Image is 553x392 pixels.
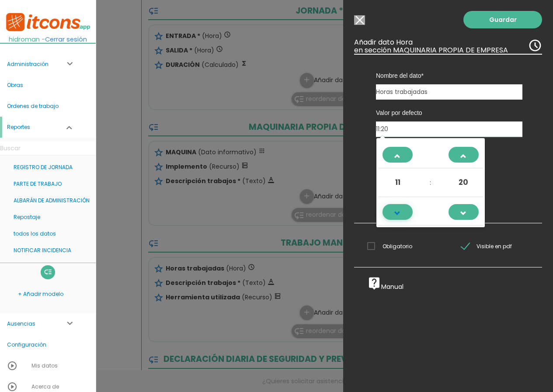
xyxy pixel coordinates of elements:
span: Visible en pdf [461,241,512,252]
i: live_help [367,276,381,290]
a: Guardar [463,11,542,28]
label: Nombre del dato [376,71,522,80]
label: Valor por defecto [376,108,522,117]
span: Obligatorio [367,241,412,252]
span: 20 [452,170,475,194]
h3: Añadir dato Hora en sección MAQUINARIA PROPIA DE EMPRESA [354,38,542,54]
i: access_time [528,38,542,52]
td: : [417,168,444,197]
a: live_helpManual [367,282,403,291]
span: 11 [386,170,410,194]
